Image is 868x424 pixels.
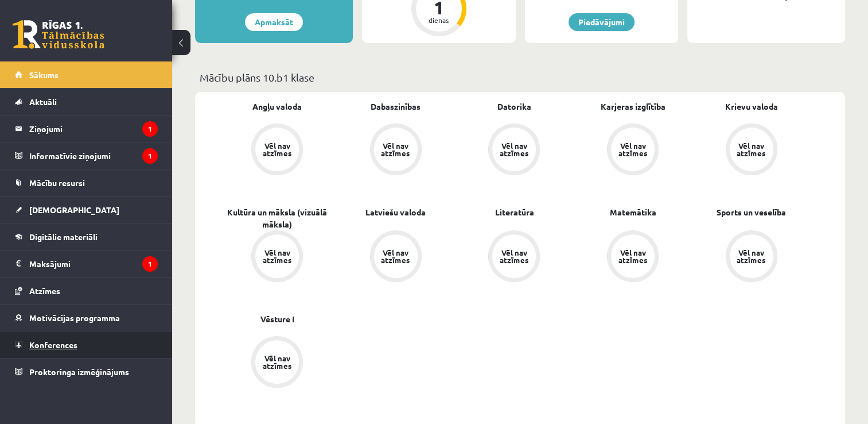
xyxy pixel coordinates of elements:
[497,101,531,113] a: Datorika
[29,142,158,169] legend: Informatīvie ziņojumi
[455,230,574,284] a: Vēl nav atzīmes
[455,124,574,178] a: Vēl nav atzīmes
[15,332,158,358] a: Konferences
[574,124,692,178] a: Vēl nav atzīmes
[725,101,778,113] a: Krievu valoda
[29,313,120,323] span: Motivācijas programma
[601,101,665,113] a: Karjeras izglītība
[735,249,768,264] div: Vēl nav atzīmes
[422,17,456,24] div: dienas
[371,101,421,113] a: Dabaszinības
[261,249,293,264] div: Vēl nav atzīmes
[29,70,59,80] span: Sākums
[261,142,293,157] div: Vēl nav atzīmes
[380,249,412,264] div: Vēl nav atzīmes
[692,230,811,284] a: Vēl nav atzīmes
[142,121,158,137] i: 1
[245,13,303,31] a: Apmaksāt
[15,142,158,169] a: Informatīvie ziņojumi1
[142,148,158,164] i: 1
[574,230,692,284] a: Vēl nav atzīmes
[15,304,158,331] a: Motivācijas programma
[260,313,294,325] a: Vēsture I
[15,250,158,277] a: Maksājumi1
[29,97,57,107] span: Aktuāli
[15,61,158,88] a: Sākums
[495,206,534,218] a: Literatūra
[15,196,158,223] a: [DEMOGRAPHIC_DATA]
[218,206,337,230] a: Kultūra un māksla (vizuālā māksla)
[252,101,302,113] a: Angļu valoda
[692,124,811,178] a: Vēl nav atzīmes
[569,13,635,31] a: Piedāvājumi
[337,230,456,284] a: Vēl nav atzīmes
[218,336,337,390] a: Vēl nav atzīmes
[29,340,77,350] span: Konferences
[29,205,119,215] span: [DEMOGRAPHIC_DATA]
[13,20,104,49] a: Rīgas 1. Tālmācības vidusskola
[15,277,158,304] a: Atzīmes
[15,223,158,250] a: Digitālie materiāli
[200,70,840,85] p: Mācību plāns 10.b1 klase
[29,115,158,142] legend: Ziņojumi
[15,115,158,142] a: Ziņojumi1
[29,178,85,188] span: Mācību resursi
[15,169,158,196] a: Mācību resursi
[617,249,649,264] div: Vēl nav atzīmes
[498,142,530,157] div: Vēl nav atzīmes
[498,249,530,264] div: Vēl nav atzīmes
[380,142,412,157] div: Vēl nav atzīmes
[218,230,337,284] a: Vēl nav atzīmes
[15,359,158,385] a: Proktoringa izmēģinājums
[365,206,426,218] a: Latviešu valoda
[29,232,98,242] span: Digitālie materiāli
[29,286,60,296] span: Atzīmes
[29,250,158,277] legend: Maksājumi
[261,354,293,369] div: Vēl nav atzīmes
[218,124,337,178] a: Vēl nav atzīmes
[29,367,129,377] span: Proktoringa izmēģinājums
[15,88,158,115] a: Aktuāli
[610,206,656,218] a: Matemātika
[717,206,786,218] a: Sports un veselība
[617,142,649,157] div: Vēl nav atzīmes
[735,142,768,157] div: Vēl nav atzīmes
[337,124,456,178] a: Vēl nav atzīmes
[142,256,158,272] i: 1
